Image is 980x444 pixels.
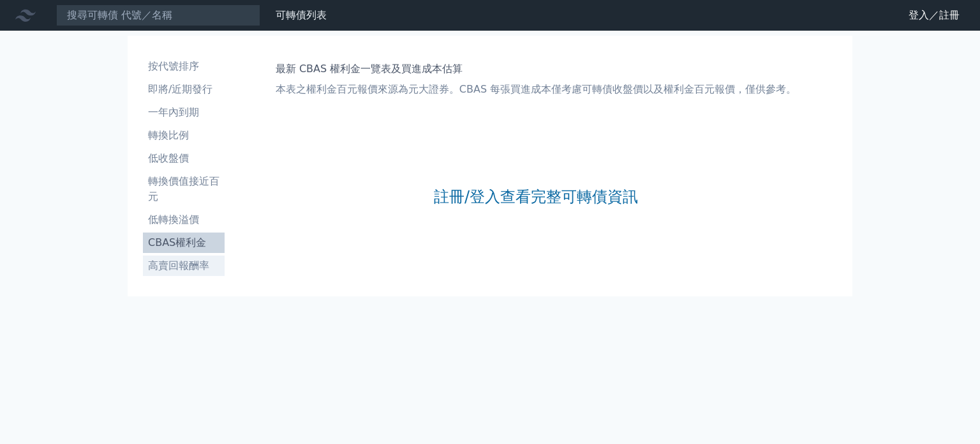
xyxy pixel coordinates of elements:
li: 即將/近期發行 [143,82,225,97]
li: 轉換比例 [143,128,225,143]
p: 本表之權利金百元報價來源為元大證券。CBAS 每張買進成本僅考慮可轉債收盤價以及權利金百元報價，僅供參考。 [276,82,796,97]
a: 轉換比例 [143,125,225,146]
a: 按代號排序 [143,56,225,77]
li: 低轉換溢價 [143,212,225,227]
li: 轉換價值接近百元 [143,174,225,204]
li: 一年內到期 [143,105,225,120]
a: 低收盤價 [143,148,225,169]
a: CBAS權利金 [143,233,225,253]
li: CBAS權利金 [143,235,225,250]
a: 低轉換溢價 [143,210,225,230]
a: 高賣回報酬率 [143,256,225,276]
h1: 最新 CBAS 權利金一覽表及買進成本估算 [276,61,796,77]
li: 按代號排序 [143,59,225,74]
input: 搜尋可轉債 代號／名稱 [56,4,260,26]
li: 低收盤價 [143,151,225,166]
li: 高賣回報酬率 [143,258,225,273]
a: 可轉債列表 [276,9,327,21]
a: 一年內到期 [143,102,225,123]
a: 轉換價值接近百元 [143,171,225,207]
a: 註冊/登入查看完整可轉債資訊 [434,187,638,207]
a: 登入／註冊 [898,5,970,26]
a: 即將/近期發行 [143,79,225,100]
